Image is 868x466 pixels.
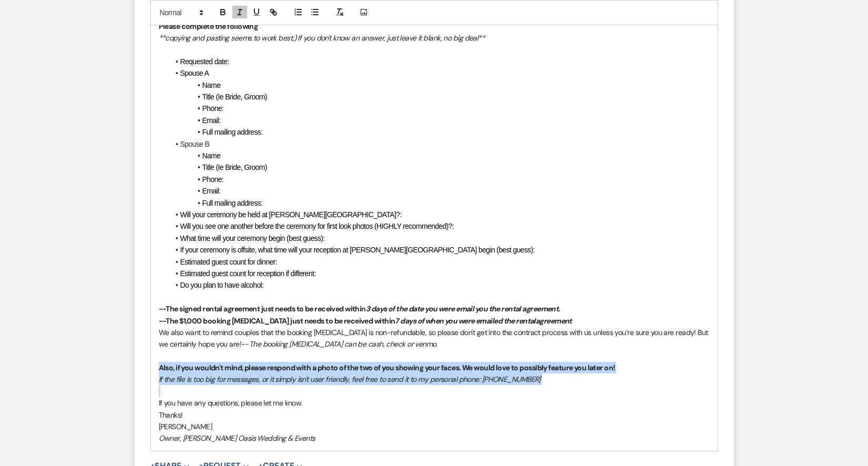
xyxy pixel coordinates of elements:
[180,210,402,219] span: Will your ceremony be held at [PERSON_NAME][GEOGRAPHIC_DATA]?:
[159,433,315,443] em: Owner, [PERSON_NAME] Oasis Wedding & Events
[180,69,209,77] span: Spouse A
[202,151,221,160] span: Name
[180,234,325,242] span: What time will your ceremony begin (best guess):
[180,269,316,278] span: Estimated guest count for reception if different:
[159,374,540,384] em: If the file is too big for messages, or it simply isn't user friendly, feel free to send it to my...
[249,339,437,349] em: The booking [MEDICAL_DATA] can be cash, check or venmo.
[180,246,535,254] span: If your ceremony is offsite, what time will your reception at [PERSON_NAME][GEOGRAPHIC_DATA] begi...
[159,33,485,43] em: **copying and pasting seems to work best;) If you don't know an answer, just leave it blank, no b...
[366,304,560,313] em: 3 days of the date you were email you the rental agreement.
[202,199,263,207] span: Full mailing address:
[180,258,277,266] span: Estimated guest count for dinner:
[180,222,454,230] span: Will you see one another before the ceremony for first look photos (HIGHLY recommended)?:
[202,128,263,136] span: Full mailing address:
[169,138,710,150] li: Spouse B
[202,175,224,184] span: Phone:
[159,398,303,408] span: If you have any questions, please let me know.
[159,410,183,420] span: Thanks!
[202,187,221,195] span: Email:
[202,93,267,101] span: Title (Ie Bride, Groom)
[159,22,258,31] strong: Please complete the following
[159,304,560,313] strong: --The signed rental agreement just needs to be received within
[159,422,212,431] span: [PERSON_NAME]
[202,104,224,113] span: Phone:
[180,281,264,289] span: Do you plan to have alcohol:
[159,328,710,349] span: We also want to remind couples that the booking [MEDICAL_DATA] is non-refundable, so please don't...
[395,316,535,326] em: 7 days of when you were emailed the rental
[159,316,536,326] strong: --The $1,000 booking [MEDICAL_DATA] just needs to be received within
[180,57,229,66] span: Requested date:
[202,163,267,171] span: Title (Ie Bride, Groom)
[202,116,221,125] span: Email:
[536,316,572,326] em: agreement
[159,363,615,372] strong: Also, if you wouldn't mind, please respond with a photo of the two of you showing your faces. We ...
[202,81,221,89] span: Name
